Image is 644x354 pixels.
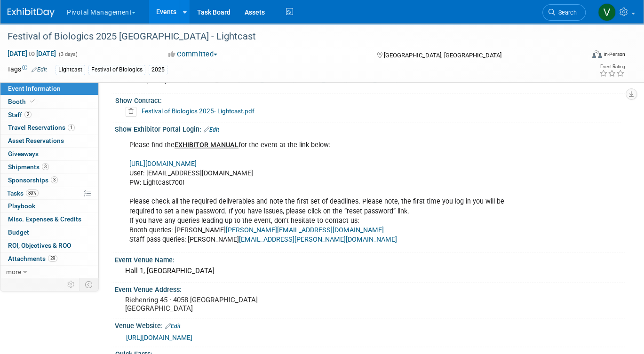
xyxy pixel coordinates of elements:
span: Misc. Expenses & Credits [8,215,81,223]
span: to [27,50,36,57]
div: 2025 [149,65,167,75]
span: ROI, Objectives & ROO [8,242,71,249]
a: Edit [165,323,181,330]
i: Booth reservation complete [30,99,35,104]
span: 3 [42,163,49,170]
a: Attachments29 [0,252,98,265]
span: Booth [8,98,37,105]
span: Giveaways [8,150,39,157]
div: Lightcast [56,65,85,75]
span: Playbook [8,202,35,210]
a: Edit [204,126,219,133]
a: Playbook [0,200,98,212]
a: Event Information [0,82,98,95]
span: 80% [26,189,39,197]
span: Search [555,9,577,16]
span: 29 [48,255,57,262]
a: [PERSON_NAME][EMAIL_ADDRESS][DOMAIN_NAME] [226,226,384,234]
img: ExhibitDay [8,8,55,17]
span: Tasks [7,189,39,197]
pre: Riehenring 45 · 4058 [GEOGRAPHIC_DATA] [GEOGRAPHIC_DATA] [125,296,317,313]
button: Committed [165,49,221,59]
span: Staff [8,111,32,118]
a: [EMAIL_ADDRESS][PERSON_NAME][DOMAIN_NAME] [239,76,397,84]
a: Misc. Expenses & Credits [0,213,98,226]
a: Tasks80% [0,187,98,200]
span: Attachments [8,255,57,262]
div: Festival of Biologics 2025 [GEOGRAPHIC_DATA] - Lightcast [4,28,572,45]
u: EXHIBITOR MANUAL [175,141,239,149]
div: Venue Website: [115,319,625,331]
div: Show Contract: [115,94,621,105]
a: Sponsorships3 [0,174,98,187]
a: Staff2 [0,109,98,121]
a: Booth [0,95,98,108]
a: Budget [0,226,98,239]
span: Travel Reservations [8,124,75,131]
div: Event Venue Address: [115,283,625,294]
span: 2 [24,111,32,118]
a: [URL][DOMAIN_NAME] [126,334,192,341]
td: Tags [7,64,47,75]
a: Edit [32,66,47,73]
a: more [0,266,98,278]
a: Festival of Biologics 2025- Lightcast.pdf [142,107,254,115]
span: Event Information [8,85,61,92]
span: 3 [51,176,58,183]
span: Budget [8,228,29,236]
a: [URL][DOMAIN_NAME] [129,160,197,168]
a: Asset Reservations [0,134,98,147]
div: Event Venue Name: [115,253,625,265]
div: Show Exhibitor Portal Login: [115,122,625,134]
span: Asset Reservations [8,137,64,144]
span: [GEOGRAPHIC_DATA], [GEOGRAPHIC_DATA] [384,52,501,59]
a: Giveaways [0,148,98,160]
span: Sponsorships [8,176,58,184]
div: Festival of Biologics [88,65,145,75]
span: more [6,268,21,275]
div: Please find the for the event at the link below: User: [EMAIL_ADDRESS][DOMAIN_NAME] PW: Lightcast... [123,136,526,249]
span: Shipments [8,163,49,171]
div: Event Rating [599,64,625,69]
span: [DATE] [DATE] [7,49,56,58]
a: [EMAIL_ADDRESS][PERSON_NAME][DOMAIN_NAME] [239,236,397,244]
span: (3 days) [58,51,78,57]
img: Valerie Weld [598,3,616,21]
a: Delete attachment? [126,108,140,115]
div: Event Format [534,49,625,63]
span: 1 [68,124,75,131]
a: ROI, Objectives & ROO [0,239,98,252]
td: Toggle Event Tabs [80,278,99,291]
div: Hall 1, [GEOGRAPHIC_DATA] [122,264,618,278]
img: Format-Inperson.png [592,50,602,58]
a: Search [542,4,586,21]
a: Travel Reservations1 [0,121,98,134]
td: Personalize Event Tab Strip [63,278,80,291]
div: In-Person [603,51,625,58]
a: Shipments3 [0,161,98,173]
